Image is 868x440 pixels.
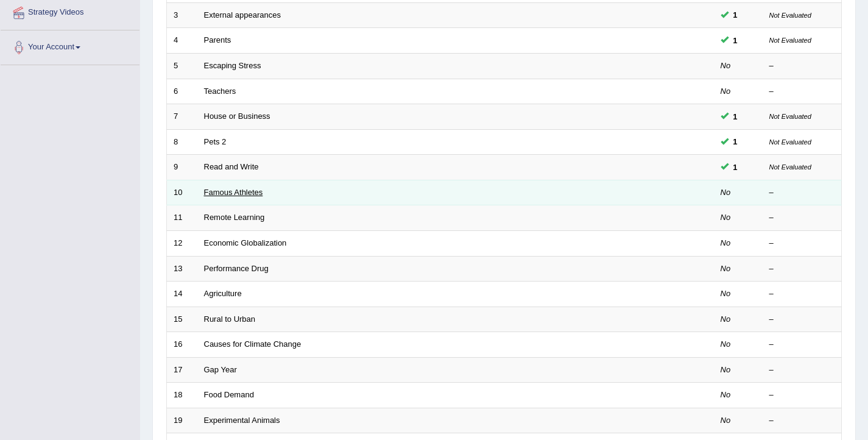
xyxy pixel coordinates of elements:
[721,314,731,324] em: No
[721,365,731,374] em: No
[769,238,835,249] div: –
[769,60,835,72] div: –
[204,162,259,171] a: Read and Write
[204,314,256,324] a: Rural to Urban
[769,163,811,171] small: Not Evaluated
[769,113,811,120] small: Not Evaluated
[204,61,261,70] a: Escaping Stress
[204,238,287,247] a: Economic Globalization
[721,188,731,197] em: No
[204,213,265,222] a: Remote Learning
[167,104,197,130] td: 7
[204,264,269,273] a: Performance Drug
[729,9,743,21] span: You can still take this question
[729,110,743,123] span: You can still take this question
[769,339,835,350] div: –
[769,263,835,275] div: –
[769,138,811,146] small: Not Evaluated
[204,87,236,96] a: Teachers
[204,188,263,197] a: Famous Athletes
[204,339,302,349] a: Causes for Climate Change
[769,389,835,401] div: –
[204,416,280,425] a: Experimental Animals
[167,256,197,282] td: 13
[204,365,237,374] a: Gap Year
[167,180,197,205] td: 10
[769,12,811,19] small: Not Evaluated
[721,87,731,96] em: No
[204,35,231,44] a: Parents
[729,161,743,174] span: You can still take this question
[721,289,731,298] em: No
[167,383,197,408] td: 18
[721,416,731,425] em: No
[769,86,835,98] div: –
[721,213,731,222] em: No
[721,238,731,247] em: No
[167,205,197,231] td: 11
[769,314,835,325] div: –
[167,155,197,180] td: 9
[729,135,743,148] span: You can still take this question
[167,307,197,332] td: 15
[204,112,270,121] a: House or Business
[721,264,731,273] em: No
[167,357,197,383] td: 17
[167,79,197,104] td: 6
[167,408,197,433] td: 19
[769,415,835,427] div: –
[204,137,227,146] a: Pets 2
[204,289,242,298] a: Agriculture
[721,61,731,70] em: No
[729,34,743,47] span: You can still take this question
[721,390,731,399] em: No
[167,129,197,155] td: 8
[721,339,731,349] em: No
[167,282,197,307] td: 14
[167,54,197,79] td: 5
[1,30,139,61] a: Your Account
[769,37,811,44] small: Not Evaluated
[769,364,835,376] div: –
[769,187,835,199] div: –
[167,28,197,54] td: 4
[204,390,254,399] a: Food Demand
[167,230,197,256] td: 12
[769,212,835,224] div: –
[204,10,281,20] a: External appearances
[769,288,835,300] div: –
[167,2,197,28] td: 3
[167,332,197,358] td: 16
